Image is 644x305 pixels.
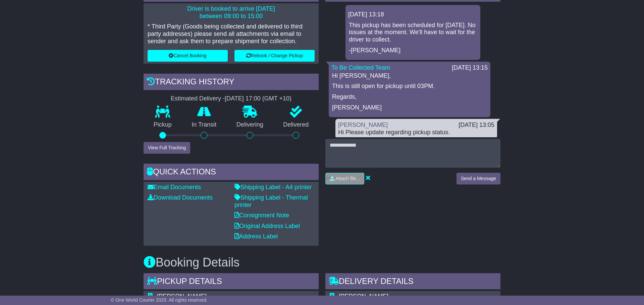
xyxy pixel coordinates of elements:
a: [PERSON_NAME] [338,122,388,128]
div: Quick Actions [144,164,319,182]
div: Tracking history [144,74,319,92]
p: In Transit [182,121,227,129]
a: Shipping Label - A4 printer [234,184,312,190]
a: Original Address Label [234,223,300,229]
a: Consignment Note [234,212,289,219]
h3: Booking Details [144,256,500,269]
p: This pickup has been scheduled for [DATE]. No issues at the moment. We'll have to wait for the dr... [349,22,477,44]
p: This is still open for pickup until 03PM. [332,83,487,90]
p: Regards, [332,93,487,101]
p: * Third Party (Goods being collected and delivered to third party addresses) please send all atta... [148,23,315,45]
div: [DATE] 13:05 [459,122,494,129]
span: [PERSON_NAME] [339,293,388,300]
button: Cancel Booking [148,50,228,62]
a: To Be Collected Team [331,64,390,71]
div: Estimated Delivery - [144,95,319,102]
p: [PERSON_NAME] [332,104,487,111]
a: Email Documents [148,184,201,190]
a: Address Label [234,233,278,240]
div: Delivery Details [325,273,500,291]
div: [DATE] 17:00 (GMT +10) [225,95,291,102]
button: Rebook / Change Pickup [234,50,315,62]
button: View Full Tracking [144,142,190,154]
div: [DATE] 13:15 [452,64,488,72]
span: [PERSON_NAME] [157,293,207,300]
div: Pickup Details [144,273,319,291]
span: © One World Courier 2025. All rights reserved. [111,297,208,303]
div: Hi Please update regarding pickup status. [338,129,494,136]
p: Hi [PERSON_NAME], [332,72,487,80]
div: [DATE] 13:18 [348,11,478,18]
p: Delivered [273,121,319,129]
a: Shipping Label - Thermal printer [234,194,308,208]
p: -[PERSON_NAME] [349,47,477,54]
p: Driver is booked to arrive [DATE] between 09:00 to 15:00 [148,5,315,20]
a: Download Documents [148,194,213,201]
p: Pickup [144,121,182,129]
p: Delivering [226,121,273,129]
button: Send a Message [457,173,500,184]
